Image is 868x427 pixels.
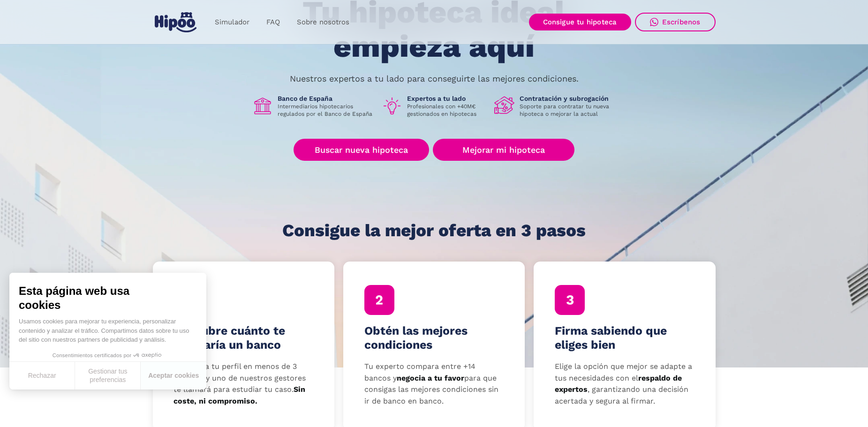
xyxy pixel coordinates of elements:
p: Profesionales con +40M€ gestionados en hipotecas [407,103,487,118]
p: Tu experto compara entre +14 bancos y para que consigas las mejores condiciones sin ir de banco e... [364,361,504,407]
h4: Firma sabiendo que eliges bien [555,324,694,352]
a: Simulador [206,13,258,31]
p: Intermediarios hipotecarios regulados por el Banco de España [278,103,374,118]
p: Soporte para contratar tu nueva hipoteca o mejorar la actual [520,103,616,118]
a: Sobre nosotros [288,13,358,31]
h1: Expertos a tu lado [407,94,487,103]
h1: Consigue la mejor oferta en 3 pasos [282,221,586,240]
a: Consigue tu hipoteca [529,14,631,30]
a: FAQ [258,13,288,31]
a: Buscar nueva hipoteca [294,139,429,161]
a: Escríbenos [635,13,716,31]
h1: Banco de España [278,94,374,103]
p: Completa tu perfil en menos de 3 minutos y uno de nuestros gestores te llamará para estudiar tu c... [174,361,313,407]
p: Nuestros expertos a tu lado para conseguirte las mejores condiciones. [290,75,579,82]
h4: Obtén las mejores condiciones [364,324,504,352]
p: Elige la opción que mejor se adapte a tus necesidades con el , garantizando una decisión acertada... [555,361,694,407]
h4: Descubre cuánto te prestaría un banco [174,324,313,352]
strong: Sin coste, ni compromiso. [174,385,305,405]
a: Mejorar mi hipoteca [433,139,574,161]
strong: negocia a tu favor [397,374,464,382]
a: home [153,8,199,36]
div: Escríbenos [662,18,701,26]
h1: Contratación y subrogación [520,94,616,103]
